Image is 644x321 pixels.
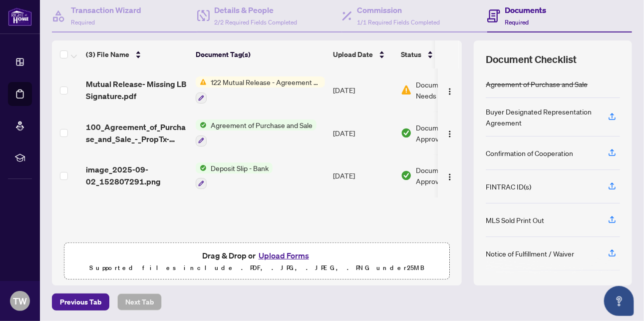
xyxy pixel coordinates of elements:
button: Status Icon122 Mutual Release - Agreement of Purchase and Sale [196,76,325,103]
span: Document Approved [416,164,478,186]
button: Next Tab [117,293,162,310]
th: Upload Date [329,40,397,68]
img: Status Icon [196,76,207,87]
th: (3) File Name [82,40,192,68]
button: Status IconDeposit Slip - Bank [196,162,273,189]
span: (3) File Name [86,49,129,60]
th: Document Tag(s) [192,40,329,68]
img: Document Status [401,84,412,95]
span: Required [71,18,95,26]
span: Deposit Slip - Bank [207,162,273,173]
th: Status [397,40,482,68]
p: Supported files include .PDF, .JPG, .JPEG, .PNG under 25 MB [70,262,443,274]
div: Confirmation of Cooperation [486,147,573,158]
span: Document Approved [416,122,478,144]
td: [DATE] [329,154,397,197]
span: Status [401,49,421,60]
button: Logo [442,167,458,183]
img: Document Status [401,127,412,138]
button: Status IconAgreement of Purchase and Sale [196,119,317,146]
img: Status Icon [196,119,207,130]
span: Document Needs Work [416,79,468,101]
button: Upload Forms [256,249,312,262]
div: FINTRAC ID(s) [486,181,531,192]
td: [DATE] [329,111,397,154]
img: Document Status [401,170,412,181]
span: TW [13,294,27,308]
img: Logo [446,87,454,95]
button: Previous Tab [52,293,109,310]
button: Open asap [604,286,634,316]
span: Previous Tab [60,294,101,310]
span: 2/2 Required Fields Completed [215,18,298,26]
span: image_2025-09-02_152807291.png [86,163,188,187]
span: Required [505,18,529,26]
div: Agreement of Purchase and Sale [486,78,588,89]
span: Agreement of Purchase and Sale [207,119,317,130]
img: logo [8,7,32,26]
button: Logo [442,125,458,141]
span: 1/1 Required Fields Completed [357,18,440,26]
h4: Details & People [215,4,298,16]
h4: Transaction Wizard [71,4,141,16]
h4: Documents [505,4,547,16]
span: Upload Date [333,49,373,60]
span: Mutual Release- Missing LB Signature.pdf [86,78,188,102]
div: Notice of Fulfillment / Waiver [486,248,574,259]
span: 100_Agreement_of_Purchase_and_Sale_-_PropTx-OREA__4_ 1.pdf [86,121,188,145]
h4: Commission [357,4,440,16]
span: Drag & Drop orUpload FormsSupported files include .PDF, .JPG, .JPEG, .PNG under25MB [64,243,449,280]
img: Logo [446,130,454,138]
td: [DATE] [329,68,397,111]
span: Drag & Drop or [202,249,312,262]
img: Logo [446,173,454,181]
button: Logo [442,82,458,98]
img: Status Icon [196,162,207,173]
span: Document Checklist [486,52,577,66]
div: Buyer Designated Representation Agreement [486,106,596,128]
div: MLS Sold Print Out [486,214,544,225]
span: 122 Mutual Release - Agreement of Purchase and Sale [207,76,325,87]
